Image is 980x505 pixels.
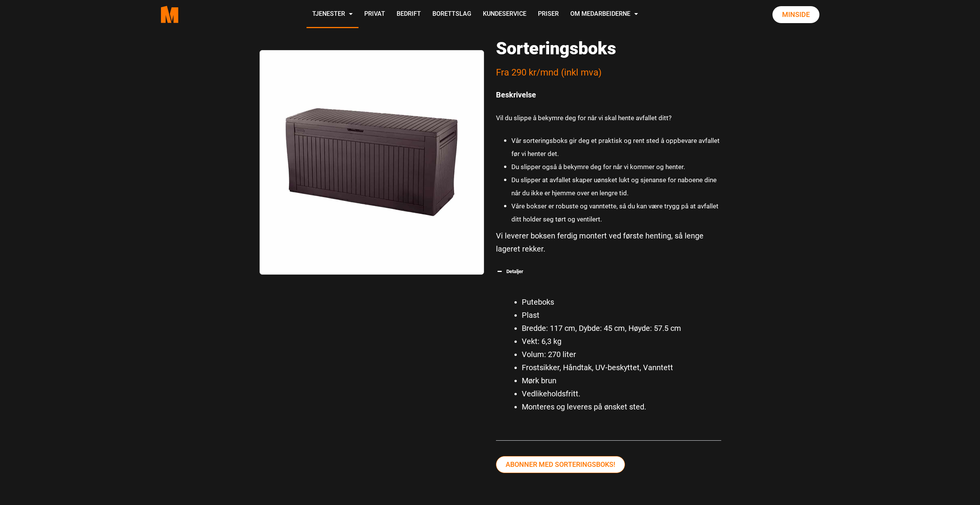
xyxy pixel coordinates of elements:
a: Privat [358,1,391,28]
li: Mørk brun [522,374,721,387]
img: Kasse comfy 270 l [260,50,484,275]
a: Borettslag [427,1,477,28]
li: Volum: 270 liter [522,348,721,361]
li: Puteboks [522,295,721,309]
li: Vekt: 6,3 kg [522,335,721,348]
a: Bedrift [391,1,427,28]
a: Tjenester [307,1,358,28]
li: Frostsikker, Håndtak, UV-beskyttet, Vanntett [522,361,721,374]
p: Vi leverer boksen ferdig montert ved første henting, så lenge lageret rekker. [496,229,721,255]
small: Våre bokser er robuste og vanntette, så du kan være trygg på at avfallet ditt holder seg tørt og ... [511,202,719,223]
a: Abonner med sorteringsboks! [496,456,625,473]
a: Om Medarbeiderne [565,1,644,28]
strong: Beskrivelse [496,90,536,99]
small: Du slipper også å bekymre deg for når vi kommer og henter. [511,163,685,171]
p: Sorteringsboks [496,38,721,59]
li: Vedlikeholdsfritt. [522,387,721,400]
small: Du slipper at avfallet skaper uønsket lukt og sjenanse for naboene dine når du ikke er hjemme ove... [511,176,717,197]
a: Priser [532,1,565,28]
small: Vår sorteringsboks gir deg et praktisk og rent sted å oppbevare avfallet før vi henter det. [511,137,720,158]
small: Vil du slippe å bekymre deg for når vi skal hente avfallet ditt? [496,114,672,122]
li: Monteres og leveres på ønsket sted. [522,400,721,413]
a: Kundeservice [477,1,532,28]
a: Minside [772,6,819,23]
li: Plast [522,309,721,322]
div: Detaljer [496,265,721,278]
span: Fra 290 kr/mnd (inkl mva) [496,67,601,78]
li: Bredde: 117 cm, Dybde: 45 cm, Høyde: 57.5 cm [522,322,721,335]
